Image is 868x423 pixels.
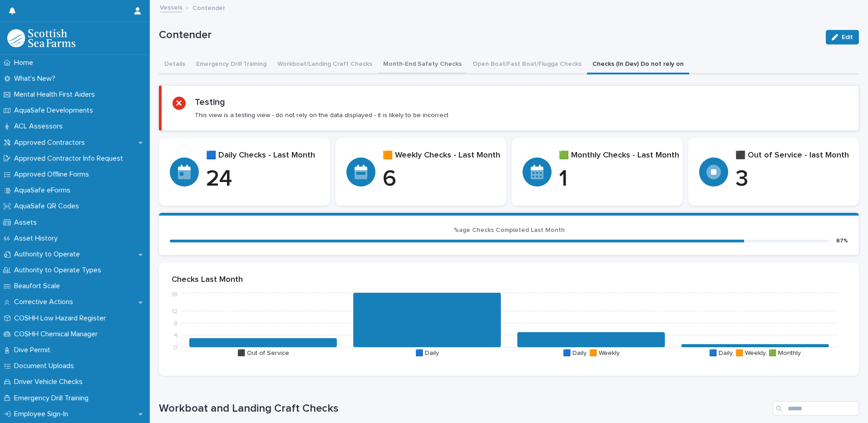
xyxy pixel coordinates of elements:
[206,166,319,193] p: 24
[10,154,130,163] p: Approved Contractor Info Request
[10,410,75,418] p: Employee Sign-In
[10,378,90,386] p: Driver Vehicle Checks
[10,346,58,354] p: Dive Permit
[735,151,849,161] p: ⬛️ Out of Service - last Month
[195,97,225,108] h2: Testing
[10,234,65,243] p: Asset History
[160,2,182,12] a: Vessels
[10,74,63,83] p: What's New?
[559,151,679,161] p: 🟩 Monthly Checks - Last Month
[10,250,87,259] p: Authority to Operate
[10,59,40,67] p: Home
[173,332,178,339] tspan: 4
[7,29,75,47] img: bPIBxiqnSb2ggTQWdOVV
[272,55,378,74] button: Workboat/Landing Craft Checks
[836,238,848,244] div: 87 %
[237,349,289,357] text: ⬛️ Out of Service
[10,298,80,306] p: Corrective Actions
[735,166,849,193] p: 3
[10,330,105,339] p: COSHH Chemical Manager
[172,308,178,315] tspan: 12
[826,30,859,44] button: Edit
[467,55,587,74] button: Open Boat/Fast Boat/Flugga Checks
[10,282,67,290] p: Beaufort Scale
[10,394,96,403] p: Emergency Drill Training
[454,227,565,233] span: %age Checks Completed Last Month
[173,344,178,351] tspan: 0
[159,55,191,74] button: Details
[159,29,819,42] p: Contender
[10,314,113,323] p: COSHH Low Hazard Register
[709,349,801,357] text: 🟦 Daily, 🟧 Weekly, 🟩 Monthly
[383,151,500,161] p: 🟧 Weekly Checks - Last Month
[559,166,679,193] p: 1
[191,55,272,74] button: Emergency Drill Training
[10,218,44,227] p: Assets
[172,291,178,298] tspan: 18
[206,151,319,161] p: 🟦 Daily Checks - Last Month
[415,349,439,357] text: 🟦 Daily
[174,320,178,326] tspan: 8
[10,90,102,99] p: Mental Health First Aiders
[10,362,81,370] p: Document Uploads
[10,138,92,147] p: Approved Contractors
[773,401,859,416] input: Search
[192,2,225,12] p: Contender
[383,166,500,193] p: 6
[563,349,620,357] text: 🟦 Daily, 🟧 Weekly
[172,275,846,285] p: Checks Last Month
[10,266,108,275] p: Authority to Operate Types
[10,106,100,115] p: AquaSafe Developments
[378,55,467,74] button: Month-End Safety Checks
[159,402,769,415] h1: Workboat and Landing Craft Checks
[10,122,70,131] p: ACL Assessors
[10,170,96,179] p: Approved Offline Forms
[842,34,853,40] span: Edit
[587,55,689,74] button: Checks (In Dev) Do not rely on
[10,202,86,211] p: AquaSafe QR Codes
[10,186,78,195] p: AquaSafe eForms
[195,111,449,119] p: This view is a testing view - do not rely on the data displayed - it is likely to be incorrect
